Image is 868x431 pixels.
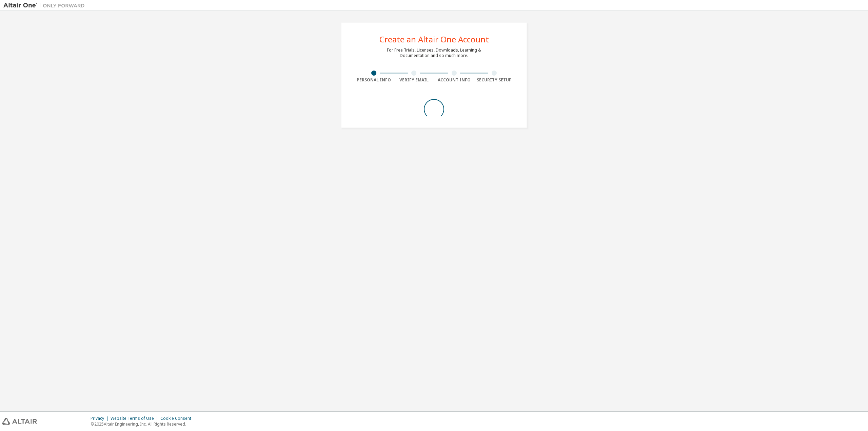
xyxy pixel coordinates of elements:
[394,77,434,83] div: Verify Email
[2,418,37,425] img: altair_logo.svg
[91,421,195,427] p: © 2025 Altair Engineering, Inc. All Rights Reserved.
[111,416,160,421] div: Website Terms of Use
[91,416,111,421] div: Privacy
[3,2,88,9] img: Altair One
[354,77,394,83] div: Personal Info
[160,416,195,421] div: Cookie Consent
[387,47,481,58] div: For Free Trials, Licenses, Downloads, Learning & Documentation and so much more.
[379,35,489,43] div: Create an Altair One Account
[474,77,515,83] div: Security Setup
[434,77,474,83] div: Account Info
